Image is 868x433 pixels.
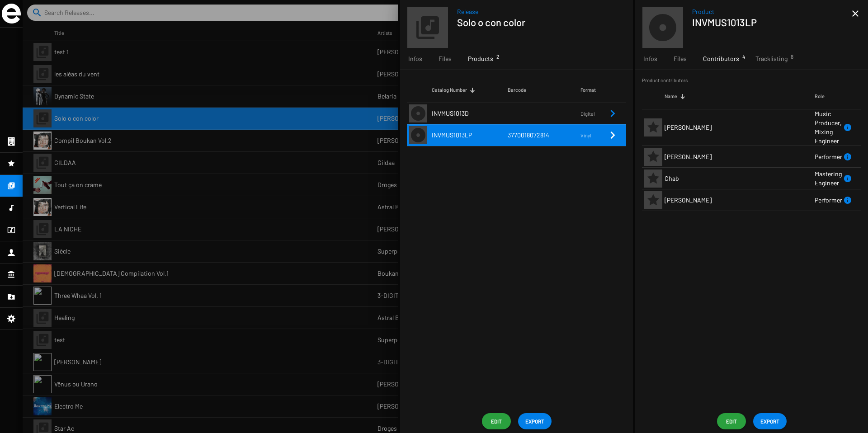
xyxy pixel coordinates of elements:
[850,8,861,19] mat-icon: close
[755,54,788,63] span: Tracklisting
[665,92,677,101] div: Name
[580,85,607,94] div: Format
[815,92,825,101] div: Role
[432,85,508,94] div: Catalog Number
[642,77,861,84] small: Product contributors
[468,54,493,63] span: Products
[518,413,552,429] button: EXPORT
[760,413,779,429] span: EXPORT
[703,54,739,63] span: Contributors
[665,174,679,182] span: Chab
[432,109,469,117] span: INVMUS1013D
[508,131,549,139] span: 3770018072814
[815,92,842,101] div: Role
[525,413,544,429] span: EXPORT
[580,132,591,138] span: Vinyl
[508,85,526,94] div: Barcode
[580,111,595,117] span: Digital
[692,16,844,28] h1: INVMUS1013LP
[439,54,452,63] span: Files
[665,196,712,204] span: [PERSON_NAME]
[432,85,467,94] div: Catalog Number
[665,153,712,160] span: [PERSON_NAME]
[815,196,842,204] span: Performer
[489,413,504,429] span: Edit
[815,110,842,145] span: Music Producer, Mixing Engineer
[674,54,687,63] span: Files
[457,16,609,28] h1: Solo o con color
[815,170,842,187] span: Mastering Engineer
[692,7,852,16] span: Product
[482,413,511,429] button: Edit
[724,413,739,429] span: Edit
[665,92,815,101] div: Name
[607,108,618,119] mat-icon: Remove Reference
[753,413,787,429] button: EXPORT
[665,123,712,131] span: [PERSON_NAME]
[457,7,617,16] span: Release
[432,131,472,139] span: INVMUS1013LP
[408,54,422,63] span: Infos
[717,413,746,429] button: Edit
[815,153,842,160] span: Performer
[643,54,657,63] span: Infos
[580,85,596,94] div: Format
[607,130,618,141] mat-icon: Remove Reference
[508,85,580,94] div: Barcode
[2,4,21,24] img: grand-sigle.svg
